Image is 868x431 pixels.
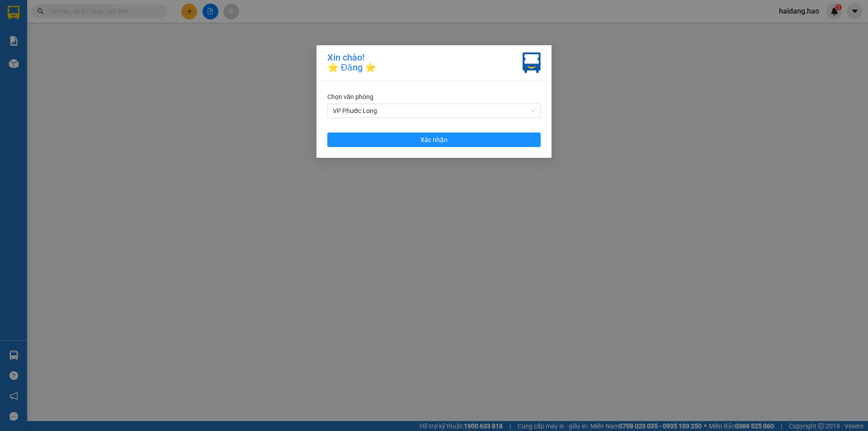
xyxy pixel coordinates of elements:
[327,133,541,147] button: Xác nhận
[327,52,376,73] div: Xin chào! ⭐ Đăng ⭐
[327,92,541,102] div: Chọn văn phòng
[420,135,448,145] span: Xác nhận
[523,52,541,73] img: vxr-icon
[333,104,535,118] span: VP Phước Long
